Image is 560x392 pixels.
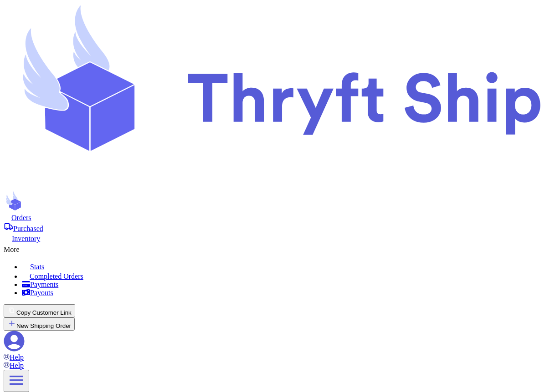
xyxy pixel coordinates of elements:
span: Completed Orders [30,272,83,280]
a: Completed Orders [22,271,556,281]
a: Payouts [22,289,556,297]
a: Inventory [4,233,556,243]
button: Copy Customer Link [4,304,75,317]
span: Help [10,362,24,369]
span: Payments [30,281,58,288]
span: Help [10,353,24,361]
span: Inventory [12,235,40,242]
div: More [4,243,556,254]
span: Payouts [30,289,53,297]
a: Help [4,353,24,361]
span: Orders [11,214,31,221]
a: Help [4,362,24,369]
span: Stats [30,263,44,271]
span: Purchased [13,225,43,232]
a: Orders [4,213,556,222]
a: Payments [22,281,556,289]
button: New Shipping Order [4,317,75,331]
a: Purchased [4,222,556,233]
a: Stats [22,261,556,271]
